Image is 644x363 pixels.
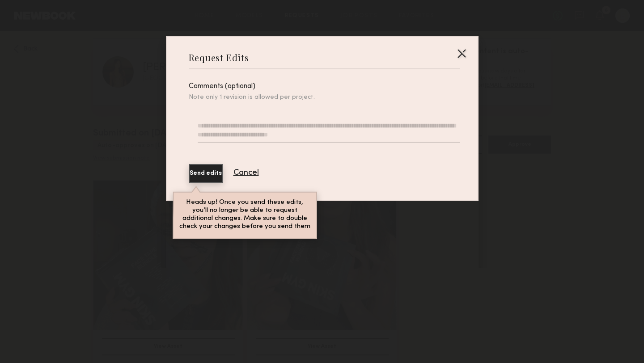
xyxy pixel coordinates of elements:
[189,51,249,63] div: Request Edits
[179,198,310,230] p: Heads up! Once you send these edits, you’ll no longer be able to request additional changes. Make...
[189,94,460,101] div: Note only 1 revision is allowed per project.
[189,164,223,183] button: Send edits
[189,83,460,90] div: Comments (optional)
[233,169,259,177] button: Cancel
